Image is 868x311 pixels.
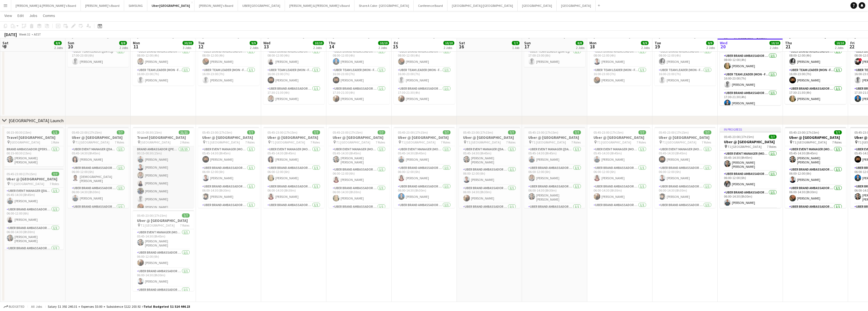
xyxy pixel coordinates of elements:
[2,43,8,50] span: 9
[706,41,714,45] span: 9/9
[835,46,845,50] div: 2 Jobs
[524,165,585,183] app-card-role: UBER Brand Ambassador ([DATE])1/106:00-12:00 (6h)[PERSON_NAME]
[720,53,781,71] app-card-role: UBER Brand Ambassador ([PERSON_NAME])1/108:00-12:00 (4h)[PERSON_NAME]
[467,140,501,144] span: T1 [GEOGRAPHIC_DATA]
[30,304,43,309] span: All jobs
[512,41,520,45] span: 7/7
[133,135,194,140] h3: Travel [GEOGRAPHIC_DATA]
[720,127,781,131] div: In progress
[637,140,646,144] span: 7 Roles
[250,41,257,45] span: 9/9
[329,48,390,67] app-card-role: UBER Brand Ambassador ([PERSON_NAME])1/108:00-12:00 (4h)[PERSON_NAME]
[720,139,781,144] h3: Uber @ [GEOGRAPHIC_DATA]
[198,24,259,86] app-job-card: 08:00-23:00 (15h)2/2Uber @ [MEDICAL_DATA][GEOGRAPHIC_DATA] [GEOGRAPHIC_DATA]2 RolesUBER Brand Amb...
[27,12,40,19] a: Jobs
[133,287,194,305] app-card-role: UBER Brand Ambassador ([PERSON_NAME])1/1
[11,0,81,11] button: [PERSON_NAME] & [PERSON_NAME]'s Board
[354,0,414,11] button: Share A Coke - [GEOGRAPHIC_DATA]
[655,165,716,183] app-card-role: UBER Brand Ambassador ([PERSON_NAME])1/106:00-12:00 (6h)[PERSON_NAME]
[2,177,64,181] h3: Uber @ [GEOGRAPHIC_DATA]
[655,127,716,208] app-job-card: 05:45-23:00 (17h15m)7/7Uber @ [GEOGRAPHIC_DATA] T1 [GEOGRAPHIC_DATA]7 RolesUBER Event Manager (Mo...
[793,140,827,144] span: T1 [GEOGRAPHIC_DATA]
[198,127,259,208] app-job-card: 05:45-23:00 (17h15m)7/7Uber @ [GEOGRAPHIC_DATA] T1 [GEOGRAPHIC_DATA]7 RolesUBER Event Manager (Mo...
[2,127,64,166] div: 00:15-00:30 (15m)1/1Travel [GEOGRAPHIC_DATA] [GEOGRAPHIC_DATA]1 RoleBrand Ambassador ([PERSON_NAM...
[720,127,781,208] div: In progress05:45-23:00 (17h15m)7/7Uber @ [GEOGRAPHIC_DATA] T1 [GEOGRAPHIC_DATA]7 RolesUBER Event ...
[589,40,596,45] span: Mon
[2,225,64,245] app-card-role: UBER Brand Ambassador ([DATE])1/106:00-14:30 (8h30m)[PERSON_NAME] [PERSON_NAME]
[52,172,59,176] span: 7/7
[784,43,792,50] span: 21
[524,48,585,67] app-card-role: Uber Team Leader ([DATE])1/117:00-23:00 (6h)[PERSON_NAME]
[378,46,389,50] div: 2 Jobs
[137,130,162,134] span: 00:15-00:30 (15m)
[508,130,516,134] span: 7/7
[263,127,324,208] app-job-card: 05:45-23:00 (17h15m)7/7Uber @ [GEOGRAPHIC_DATA] T1 [GEOGRAPHIC_DATA]7 RolesUBER Event Manager (Mo...
[785,67,846,86] app-card-role: Uber Team Leader (Mon - Fri)1/116:00-23:00 (7h)[PERSON_NAME]
[448,0,518,11] button: [GEOGRAPHIC_DATA]/[GEOGRAPHIC_DATA]
[589,165,651,183] app-card-role: UBER Brand Ambassador ([PERSON_NAME])1/106:00-12:00 (6h)[PERSON_NAME]
[336,140,371,144] span: T1 [GEOGRAPHIC_DATA]
[655,24,716,86] div: 08:00-23:00 (15h)2/2Uber @ [MEDICAL_DATA][GEOGRAPHIC_DATA] [GEOGRAPHIC_DATA]2 RolesUBER Brand Amb...
[144,304,190,309] span: Total Budgeted $1 514 444.23
[463,130,493,134] span: 05:45-23:00 (17h15m)
[706,46,715,50] div: 2 Jobs
[589,48,651,67] app-card-role: UBER Brand Ambassador ([PERSON_NAME])1/108:00-12:00 (4h)[PERSON_NAME]
[68,135,129,140] h3: Uber @ [GEOGRAPHIC_DATA]
[76,140,110,144] span: T1 [GEOGRAPHIC_DATA]
[133,268,194,287] app-card-role: UBER Brand Ambassador ([PERSON_NAME])1/106:00-14:30 (8h30m)[PERSON_NAME]
[789,130,819,134] span: 05:45-23:00 (17h15m)
[268,130,298,134] span: 05:45-23:00 (17h15m)
[719,43,727,50] span: 20
[3,304,25,310] button: Budgeted
[15,12,26,19] a: Edit
[394,86,455,104] app-card-role: UBER Brand Ambassador ([PERSON_NAME])1/117:30-21:30 (4h)[PERSON_NAME]
[68,146,129,165] app-card-role: UBER Event Manager ([DATE])1/105:45-14:30 (8h45m)[PERSON_NAME]
[770,46,780,50] div: 2 Jobs
[572,140,581,144] span: 7 Roles
[394,127,455,208] div: 05:45-23:00 (17h15m)7/7Uber @ [GEOGRAPHIC_DATA] T1 [GEOGRAPHIC_DATA]7 RolesUBER Event Manager (Mo...
[655,67,716,86] app-card-role: Uber Team Leader (Mon - Fri)1/116:00-23:00 (7h)[PERSON_NAME]
[704,130,711,134] span: 7/7
[2,206,64,225] app-card-role: UBER Brand Ambassador ([DATE])1/106:00-12:00 (6h)[PERSON_NAME]
[133,218,194,223] h3: Uber @ [GEOGRAPHIC_DATA]
[835,41,846,45] span: 10/10
[124,0,147,11] button: SAMSUNG
[313,41,324,45] span: 10/10
[133,40,140,45] span: Mon
[394,24,455,104] div: 08:00-23:00 (15h)3/3Uber @ [MEDICAL_DATA][GEOGRAPHIC_DATA] [GEOGRAPHIC_DATA]3 RolesUBER Brand Amb...
[263,24,324,104] app-job-card: 08:00-23:00 (15h)3/3Uber @ [MEDICAL_DATA][GEOGRAPHIC_DATA] [GEOGRAPHIC_DATA]3 RolesUBER Brand Amb...
[394,67,455,86] app-card-role: Uber Team Leader (Mon - Fri)1/116:00-23:00 (7h)[PERSON_NAME]
[720,71,781,90] app-card-role: Uber Team Leader (Mon - Fri)1/116:00-23:00 (7h)[PERSON_NAME]
[246,140,255,144] span: 7 Roles
[833,140,842,144] span: 7 Roles
[68,127,129,208] app-job-card: 05:45-23:00 (17h15m)7/7Uber @ [GEOGRAPHIC_DATA] T1 [GEOGRAPHIC_DATA]7 RolesUBER Event Manager ([D...
[328,43,335,50] span: 14
[594,130,624,134] span: 05:45-23:00 (17h15m)
[589,24,651,86] app-job-card: 08:00-23:00 (15h)2/2Uber @ [MEDICAL_DATA][GEOGRAPHIC_DATA] [GEOGRAPHIC_DATA]2 RolesUBER Brand Amb...
[663,140,697,144] span: T1 [GEOGRAPHIC_DATA]
[7,172,37,176] span: 05:45-23:00 (17h15m)
[459,127,520,208] app-job-card: 05:45-23:00 (17h15m)7/7Uber @ [GEOGRAPHIC_DATA] T1 [GEOGRAPHIC_DATA]7 RolesUBER Event Manager ([D...
[72,130,102,134] span: 05:45-23:00 (17h15m)
[654,43,661,50] span: 19
[183,46,193,50] div: 3 Jobs
[333,130,363,134] span: 05:45-23:00 (17h15m)
[263,67,324,86] app-card-role: Uber Team Leader (Mon - Fri)1/116:00-23:00 (7h)[PERSON_NAME]
[402,140,436,144] span: T1 [GEOGRAPHIC_DATA]
[133,24,194,86] app-job-card: 08:00-23:00 (15h)2/2Uber @ [MEDICAL_DATA][GEOGRAPHIC_DATA] [GEOGRAPHIC_DATA]2 RolesUBER Brand Amb...
[785,86,846,104] app-card-role: UBER Brand Ambassador ([PERSON_NAME])1/117:30-21:30 (4h)[PERSON_NAME]
[785,204,846,222] app-card-role: UBER Brand Ambassador ([PERSON_NAME])1/1
[394,40,398,45] span: Fri
[785,24,846,104] div: 08:00-23:00 (15h)3/3Uber @ [MEDICAL_DATA][GEOGRAPHIC_DATA] [GEOGRAPHIC_DATA]3 RolesUBER Brand Amb...
[133,229,194,250] app-card-role: UBER Event Manager (Mon - Fri)1/105:45-14:30 (8h45m)[PERSON_NAME] [PERSON_NAME]
[263,135,324,140] h3: Uber @ [GEOGRAPHIC_DATA]
[329,127,390,208] app-job-card: 05:45-23:00 (17h15m)7/7Uber @ [GEOGRAPHIC_DATA] T1 [GEOGRAPHIC_DATA]7 RolesUBER Event Manager (Mo...
[285,0,354,11] button: [PERSON_NAME] & [PERSON_NAME]'s Board
[557,0,596,11] button: [GEOGRAPHIC_DATA]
